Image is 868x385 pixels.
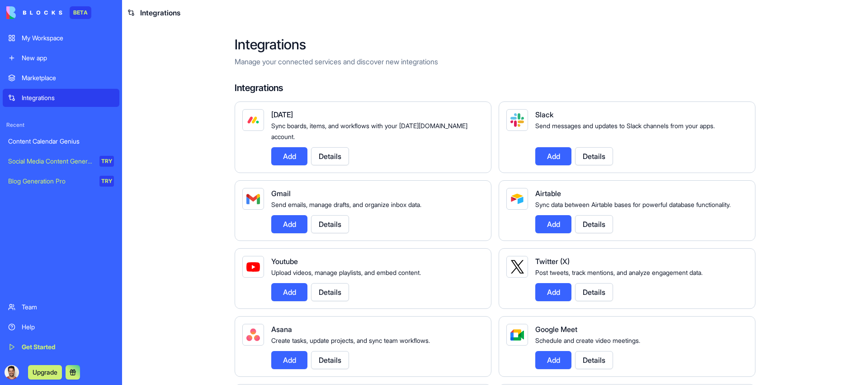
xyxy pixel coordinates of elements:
a: Get Started [3,338,119,356]
a: Help [3,318,119,336]
a: BETA [6,6,91,19]
p: Manage your connected services and discover new integrations [235,56,755,67]
a: Team [3,298,119,316]
img: logo [6,6,62,19]
a: Integrations [3,89,119,107]
span: Youtube [271,257,298,266]
div: Help [22,322,114,332]
div: Integrations [22,93,114,102]
span: Twitter (X) [535,257,570,266]
span: Sync boards, items, and workflows with your [DATE][DOMAIN_NAME] account. [271,122,467,140]
div: Social Media Content Generator [8,157,93,166]
div: My Workspace [22,34,114,43]
span: Send messages and updates to Slack channels from your apps. [535,122,715,130]
span: [DATE] [271,110,293,119]
button: Upgrade [28,365,62,380]
span: Airtable [535,189,561,198]
button: Add [271,283,307,301]
div: Blog Generation Pro [8,177,93,186]
span: Google Meet [535,325,577,334]
button: Details [311,215,349,233]
button: Add [271,351,307,369]
button: Add [535,147,571,165]
a: Blog Generation ProTRY [3,172,119,190]
button: Details [575,215,613,233]
button: Add [271,147,307,165]
a: Marketplace [3,69,119,87]
a: Content Calendar Genius [3,132,119,150]
div: Get Started [22,342,114,351]
span: Schedule and create video meetings. [535,337,640,344]
span: Recent [3,121,119,129]
div: Marketplace [22,73,114,82]
button: Add [535,215,571,233]
span: Integrations [140,7,180,18]
span: Asana [271,325,292,334]
div: TRY [99,176,114,187]
span: Post tweets, track mentions, and analyze engagement data. [535,269,703,276]
button: Details [311,147,349,165]
a: New app [3,49,119,67]
span: Create tasks, update projects, and sync team workflows. [271,337,430,344]
a: Upgrade [28,367,62,376]
button: Details [311,283,349,301]
span: Gmail [271,189,291,198]
h4: Integrations [235,82,755,94]
button: Details [575,147,613,165]
span: Upload videos, manage playlists, and embed content. [271,269,421,276]
div: Content Calendar Genius [8,137,114,146]
img: ACg8ocLJKp1yNqYgrAiB7ibgjYiT-aKFpkEoNfOqj2NVwCdwyW8Xjv_qYA=s96-c [5,365,19,380]
a: Social Media Content GeneratorTRY [3,152,119,170]
h2: Integrations [235,36,755,53]
button: Add [271,215,307,233]
a: My Workspace [3,29,119,47]
div: Team [22,303,114,312]
button: Details [575,283,613,301]
span: Slack [535,110,553,119]
div: New app [22,53,114,63]
div: TRY [99,156,114,167]
button: Details [575,351,613,369]
span: Sync data between Airtable bases for powerful database functionality. [535,201,731,208]
button: Add [535,283,571,301]
div: BETA [70,6,91,19]
button: Details [311,351,349,369]
span: Send emails, manage drafts, and organize inbox data. [271,201,421,208]
button: Add [535,351,571,369]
